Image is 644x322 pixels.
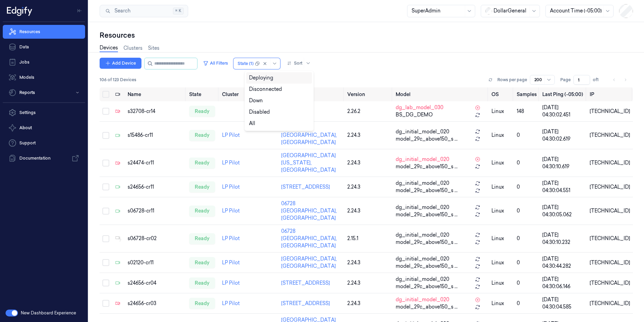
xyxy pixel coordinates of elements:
div: 0 [517,235,537,242]
span: dg_initial_model_020 [396,255,449,263]
div: Disabled [249,108,270,116]
div: [DATE] 04:30:10.619 [542,156,584,170]
span: Search [112,7,130,15]
p: Rows per page [497,77,527,83]
span: model_29c_above150_s ... [396,303,458,311]
a: Data [3,40,85,54]
div: 0 [517,259,537,266]
div: ready [189,257,215,268]
button: Select row [102,259,109,266]
a: Resources [3,25,85,39]
div: 2.24.3 [347,280,390,287]
a: LP Pilot [222,280,240,286]
div: ready [189,130,215,141]
p: linux [491,300,511,307]
span: of 1 [593,77,604,83]
button: About [3,121,85,135]
button: Select row [102,132,109,139]
div: 2.24.3 [347,259,390,266]
span: dg_initial_model_020 [396,276,449,283]
div: ready [189,206,215,217]
div: [TECHNICAL_ID] [590,300,630,307]
div: 0 [517,132,537,139]
div: 2.24.3 [347,183,390,191]
button: Select row [102,300,109,307]
a: Sites [148,45,159,52]
button: Select row [102,160,109,167]
button: Select row [102,280,109,286]
p: linux [491,132,511,139]
span: model_29c_above150_s ... [396,239,458,246]
div: 0 [517,280,537,287]
span: dg_initial_model_020 [396,180,449,187]
a: 15486 [GEOGRAPHIC_DATA], [GEOGRAPHIC_DATA] [281,125,337,145]
p: linux [491,159,511,167]
button: Toggle Navigation [74,5,85,16]
div: ready [189,277,215,288]
span: dg_initial_model_020 [396,296,449,303]
p: linux [491,259,511,266]
div: [TECHNICAL_ID] [590,132,630,139]
div: s02120-cr11 [128,259,184,266]
div: Deploying [249,74,273,82]
th: Samples [514,87,540,101]
span: model_29c_above150_s ... [396,263,458,270]
a: 06728 [GEOGRAPHIC_DATA], [GEOGRAPHIC_DATA] [281,228,337,249]
th: State [186,87,219,101]
span: dg_lab_model_030 [396,104,443,111]
div: [DATE] 04:30:05.062 [542,204,584,218]
a: LP Pilot [222,259,240,266]
div: s06728-cr02 [128,235,184,242]
div: s24656-cr11 [128,183,184,191]
div: ready [189,106,215,117]
a: [STREET_ADDRESS] [281,280,330,286]
span: dg_initial_model_020 [396,156,449,163]
span: model_29c_above150_s ... [396,211,458,218]
button: Select row [102,208,109,215]
span: BS_DG_DEMO [396,111,433,119]
span: model_29c_above150_s ... [396,163,458,170]
span: model_29c_above150_s ... [396,187,458,194]
a: Devices [100,44,118,52]
a: Models [3,70,85,84]
span: dg_initial_model_020 [396,204,449,211]
div: [DATE] 04:30:02.619 [542,128,584,143]
div: [TECHNICAL_ID] [590,235,630,242]
div: ready [189,181,215,192]
div: s24656-cr03 [128,300,184,307]
div: [TECHNICAL_ID] [590,108,630,115]
div: 0 [517,207,537,215]
nav: pagination [609,75,630,85]
span: dg_initial_model_020 [396,128,449,135]
div: 0 [517,183,537,191]
a: Documentation [3,151,85,165]
button: Select row [102,183,109,190]
a: [GEOGRAPHIC_DATA][US_STATE], [GEOGRAPHIC_DATA] [281,152,336,173]
a: [GEOGRAPHIC_DATA], [GEOGRAPHIC_DATA] [281,256,337,269]
a: [STREET_ADDRESS] [281,300,330,306]
div: 2.24.3 [347,207,390,215]
p: linux [491,280,511,287]
span: dg_initial_model_020 [396,231,449,239]
div: ready [189,298,215,309]
a: LP Pilot [222,132,240,138]
div: [DATE] 04:30:06.146 [542,276,584,290]
div: 2.24.3 [347,300,390,307]
p: linux [491,235,511,242]
th: OS [489,87,514,101]
p: linux [491,108,511,115]
div: [DATE] 04:30:04.585 [542,296,584,311]
a: LP Pilot [222,160,240,166]
div: 2.24.3 [347,159,390,167]
th: IP [587,87,633,101]
p: linux [491,183,511,191]
span: model_29c_above150_s ... [396,283,458,290]
a: LP Pilot [222,184,240,190]
div: s24656-cr04 [128,280,184,287]
a: Support [3,136,85,150]
div: 0 [517,159,537,167]
th: Cluster [219,87,278,101]
a: [STREET_ADDRESS] [281,184,330,190]
a: 06728 [GEOGRAPHIC_DATA], [GEOGRAPHIC_DATA] [281,200,337,221]
div: 2.26.2 [347,108,390,115]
